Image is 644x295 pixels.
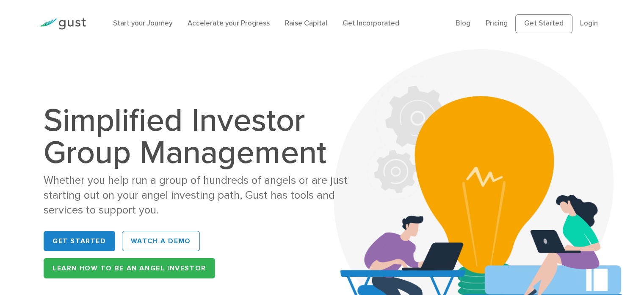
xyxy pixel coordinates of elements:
a: Get Started [515,14,572,33]
a: Accelerate your Progress [188,19,270,28]
a: Learn How to be an Angel Investor [44,258,215,278]
a: Get Incorporated [343,19,399,28]
div: Whether you help run a group of hundreds of angels or are just starting out on your angel investi... [44,173,363,217]
a: Get Started [44,231,115,251]
a: Login [580,19,598,28]
a: WATCH A DEMO [122,231,200,251]
a: Blog [456,19,470,28]
img: Gust Logo [39,18,86,30]
a: Start your Journey [113,19,172,28]
h1: Simplified Investor Group Management [44,104,363,169]
a: Pricing [486,19,508,28]
a: Raise Capital [285,19,327,28]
